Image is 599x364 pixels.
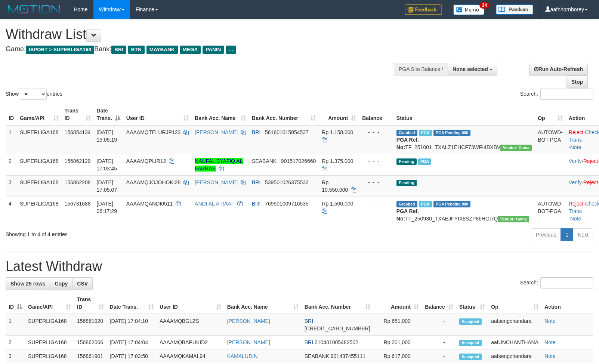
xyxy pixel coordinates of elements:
span: BRI [252,129,260,135]
td: AAAAMQBAPUKID2 [157,336,224,349]
span: Rp 1.375.000 [322,158,353,164]
a: Note [544,339,556,345]
label: Search: [520,89,593,100]
span: [DATE] 17:05:07 [97,179,117,193]
span: AAAAMQANDI0511 [126,201,173,207]
span: Vendor URL: https://trx31.1velocity.biz [498,216,529,222]
span: [DATE] 17:03:45 [97,158,117,172]
span: Copy 561601015054537 to clipboard [265,129,309,135]
b: PGA Ref. No: [396,137,419,150]
h1: Withdraw List [6,27,392,42]
a: Verify [569,158,582,164]
td: Rp 651,000 [373,314,422,336]
th: Date Trans.: activate to sort column descending [94,104,123,125]
th: Bank Acc. Number: activate to sort column ascending [249,104,319,125]
th: Status: activate to sort column ascending [456,293,488,314]
span: BRI [252,201,260,207]
a: [PERSON_NAME] [227,318,270,324]
img: panduan.png [496,4,533,15]
th: Date Trans.: activate to sort column ascending [107,293,157,314]
span: 34 [479,2,490,9]
th: ID [6,104,17,125]
td: 4 [6,197,17,225]
div: - - - [362,179,390,186]
td: Rp 617,000 [373,349,422,363]
td: SUPERLIGA168 [25,336,74,349]
span: 156854134 [65,129,91,135]
a: Reject [569,129,584,135]
span: MAYBANK [146,46,178,54]
span: Accepted [459,318,482,325]
span: AAAAMQJOJOHOKI28 [126,179,180,185]
td: SUPERLIGA168 [17,154,62,175]
th: Status [393,104,535,125]
span: CSV [77,281,88,287]
span: Accepted [459,354,482,360]
th: Trans ID: activate to sort column ascending [62,104,94,125]
img: Button%20Memo.svg [453,4,485,15]
div: PGA Site Balance / [394,63,448,75]
td: SUPERLIGA168 [25,349,74,363]
th: Game/API: activate to sort column ascending [17,104,62,125]
a: 1 [561,228,573,241]
td: [DATE] 17:04:04 [107,336,157,349]
a: Note [570,144,581,150]
span: SEABANK [252,158,277,164]
a: Run Auto-Refresh [529,63,588,75]
span: Marked by aafsengchandara [419,130,432,136]
span: Copy 901437455111 to clipboard [331,353,365,359]
span: BTN [128,46,145,54]
td: 2 [6,154,17,175]
th: Balance: activate to sort column ascending [422,293,456,314]
a: CSV [72,277,93,290]
span: Rp 1.158.000 [322,129,353,135]
span: Show 25 rows [10,281,45,287]
td: aafsengchandara [488,314,541,336]
th: Action [541,293,593,314]
td: SUPERLIGA168 [17,197,62,225]
span: Copy 769501009716535 to clipboard [265,201,309,207]
span: Rp 10.550.000 [322,179,348,193]
th: Trans ID: activate to sort column ascending [74,293,107,314]
a: [PERSON_NAME] [227,339,270,345]
span: Grabbed [396,130,417,136]
td: 3 [6,349,25,363]
td: 1 [6,125,17,154]
span: Pending [396,158,417,165]
a: Stop [566,75,588,88]
a: ANDI AL A RAAF [195,201,234,207]
th: Amount: activate to sort column ascending [319,104,359,125]
th: ID: activate to sort column descending [6,293,25,314]
a: Note [544,318,556,324]
td: Rp 201,000 [373,336,422,349]
td: [DATE] 17:03:50 [107,349,157,363]
a: Copy [50,277,72,290]
td: SUPERLIGA168 [25,314,74,336]
span: SEABANK [305,353,329,359]
span: BRI [305,339,313,345]
h4: Game: Bank: [6,46,392,53]
a: Note [544,353,556,359]
td: SUPERLIGA168 [17,175,62,197]
span: BRI [252,179,260,185]
b: PGA Ref. No: [396,208,419,222]
td: aafsengchandara [488,349,541,363]
td: TF_250930_TXAEJFYIX8SZP86HGI7Q [393,197,535,225]
span: Accepted [459,340,482,346]
input: Search: [540,277,593,289]
h1: Latest Withdraw [6,259,593,274]
td: - [422,314,456,336]
td: AUTOWD-BOT-PGA [535,125,566,154]
td: aafUNCHANTHANA [488,336,541,349]
th: User ID: activate to sort column ascending [157,293,224,314]
td: - [422,336,456,349]
a: KAMALUDIN [227,353,258,359]
a: Reject [583,179,598,185]
td: 156861901 [74,349,107,363]
a: Show 25 rows [6,277,50,290]
span: PANIN [203,46,224,54]
span: Grabbed [396,201,417,207]
select: Showentries [19,89,47,100]
a: Next [573,228,593,241]
a: Previous [531,228,561,241]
